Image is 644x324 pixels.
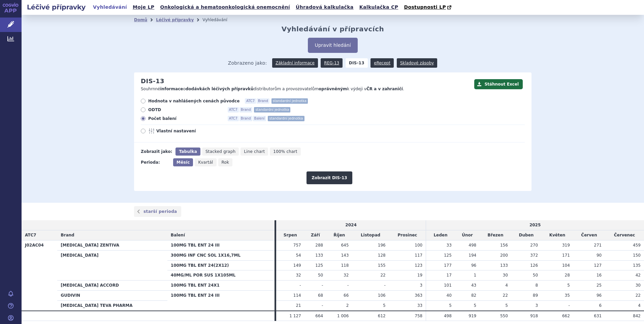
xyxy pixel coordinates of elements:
td: Prosinec [389,230,426,240]
span: 114 [293,293,301,298]
span: 4 [638,303,641,308]
span: Brand [61,233,74,237]
span: 33 [417,303,422,308]
th: [MEDICAL_DATA] ACCORD [57,281,167,291]
td: Březen [480,230,511,240]
span: 550 [500,314,508,318]
span: 662 [562,314,570,318]
th: GUDIVIN [57,290,167,300]
th: 40MG/ML POR SUS 1X105ML [167,270,275,281]
span: Brand [239,116,252,121]
a: Onkologická a hematoonkologická onemocnění [158,3,292,12]
th: 100MG TBL ENT 24X1 [167,281,275,291]
span: 842 [633,314,641,318]
span: 1 006 [337,314,349,318]
button: Upravit hledání [308,38,357,53]
span: 1 [474,273,477,278]
span: - [569,303,570,308]
strong: ČR a v zahraničí [366,87,403,91]
span: 19 [417,273,422,278]
span: 82 [471,293,476,298]
span: ODTD [148,107,222,112]
a: Úhradová kalkulačka [294,3,356,12]
span: 645 [341,243,349,248]
span: 3 [536,303,538,308]
span: 96 [597,293,602,298]
div: Perioda: [141,158,170,166]
span: Tabulka [179,149,197,154]
span: 30 [636,283,641,288]
span: 17 [447,273,452,278]
a: Základní informace [272,58,318,68]
span: 16 [597,273,602,278]
span: Zobrazeno jako: [228,58,267,68]
span: 5 [505,303,508,308]
p: Souhrnné o distributorům a provozovatelům k výdeji v . [141,86,471,92]
span: 177 [444,263,452,268]
span: 2 [346,303,349,308]
span: 117 [415,253,422,258]
span: 150 [633,253,641,258]
span: 664 [315,314,323,318]
td: 2025 [426,220,644,230]
span: 133 [500,263,508,268]
span: ATC7 [245,98,256,104]
span: Line chart [244,149,265,154]
td: Duben [511,230,541,240]
span: 918 [530,314,538,318]
span: 288 [315,243,323,248]
td: Únor [455,230,480,240]
span: 32 [344,273,349,278]
span: 127 [594,263,602,268]
span: 143 [341,253,349,258]
span: standardní jednotka [268,116,304,121]
span: - [384,283,385,288]
span: 758 [415,314,422,318]
strong: DIS-13 [346,58,368,68]
a: Moje LP [131,3,156,12]
span: 5 [567,283,570,288]
td: Červen [573,230,605,240]
span: 101 [444,283,452,288]
th: [MEDICAL_DATA] TEVA PHARMA [57,300,167,311]
strong: informace [160,87,183,91]
h2: Léčivé přípravky [22,2,91,12]
span: standardní jednotka [271,98,308,104]
span: 25 [597,283,602,288]
span: 270 [530,243,538,248]
a: eRecept [371,58,394,68]
span: 1 127 [289,314,301,318]
span: 104 [562,263,570,268]
span: 35 [565,293,570,298]
a: REG-13 [321,58,343,68]
span: 89 [533,293,538,298]
a: Vyhledávání [91,3,129,12]
span: 50 [533,273,538,278]
td: Říjen [326,230,352,240]
span: standardní jednotka [254,107,290,112]
span: 4 [505,283,508,288]
span: 118 [341,263,349,268]
td: Květen [541,230,573,240]
a: Kalkulačka CP [357,3,400,12]
div: Zobrazit jako: [141,148,172,156]
span: 22 [636,293,641,298]
a: Dostupnosti LP [402,3,455,12]
span: 5 [449,303,452,308]
span: Hodnota v nahlášených cenách původce [148,98,239,104]
span: 126 [530,263,538,268]
span: 8 [536,283,538,288]
span: 106 [378,293,386,298]
span: Balení [171,233,185,237]
span: 32 [296,273,301,278]
span: Balení [253,116,266,121]
span: Kvartál [198,160,213,165]
th: 100MG TBL ENT 24(2X12) [167,260,275,270]
td: Listopad [352,230,389,240]
span: 612 [378,314,386,318]
span: - [322,303,323,308]
span: 459 [633,243,641,248]
td: Srpen [276,230,304,240]
td: Leden [426,230,455,240]
span: 757 [293,243,301,248]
